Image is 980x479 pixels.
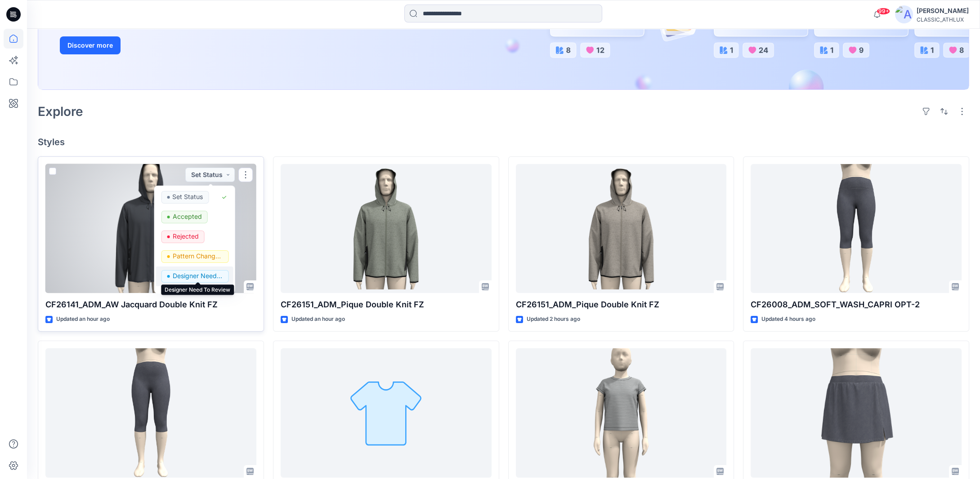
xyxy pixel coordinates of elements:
p: Designer Need To Review [172,270,223,282]
span: 99+ [877,8,890,15]
img: avatar [895,5,913,23]
p: CF26151_ADM_Pique Double Knit FZ [516,298,727,311]
a: CF26151_ADM_Pique Double Knit FZ [281,164,492,293]
h2: Explore [38,104,83,119]
div: [PERSON_NAME] [917,5,969,16]
button: Discover more [60,36,121,54]
p: Updated 2 hours ago [527,315,580,324]
p: CF26151_ADM_Pique Double Knit FZ [281,298,492,311]
a: MM26052-SS ACTIVE TOP [516,348,727,478]
div: CLASSIC_ATHLUX [917,16,969,23]
h4: Styles [38,137,969,147]
p: Pattern Changes Requested [172,250,223,262]
a: CF26008_ADM_SOFT_WASH_CAPRI OPT-1 [45,348,256,478]
p: CF26141_ADM_AW Jacquard Double Knit FZ [45,298,256,311]
p: Dropped \ Not proceeding [172,290,223,302]
p: Updated an hour ago [56,315,110,324]
p: CF26008_ADM_SOFT_WASH_CAPRI OPT-2 [751,298,962,311]
p: Updated an hour ago [291,315,345,324]
a: CF26184_ADM_SOFT_WASH_SKORT [751,348,962,478]
p: Set Status [172,191,203,203]
a: CF26008_ADM_SOFT_WASH_CAPRI OPT-2 [751,164,962,293]
p: Rejected [172,231,198,242]
a: CF26151_ADM_Pique Double Knit FZ [516,164,727,293]
a: Discover more [60,36,262,54]
p: Updated 4 hours ago [761,315,815,324]
a: MM26059-DYNAMIC KNIT WIDE LEG PANT [281,348,492,478]
a: CF26141_ADM_AW Jacquard Double Knit FZ [45,164,256,293]
p: Accepted [172,211,201,222]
